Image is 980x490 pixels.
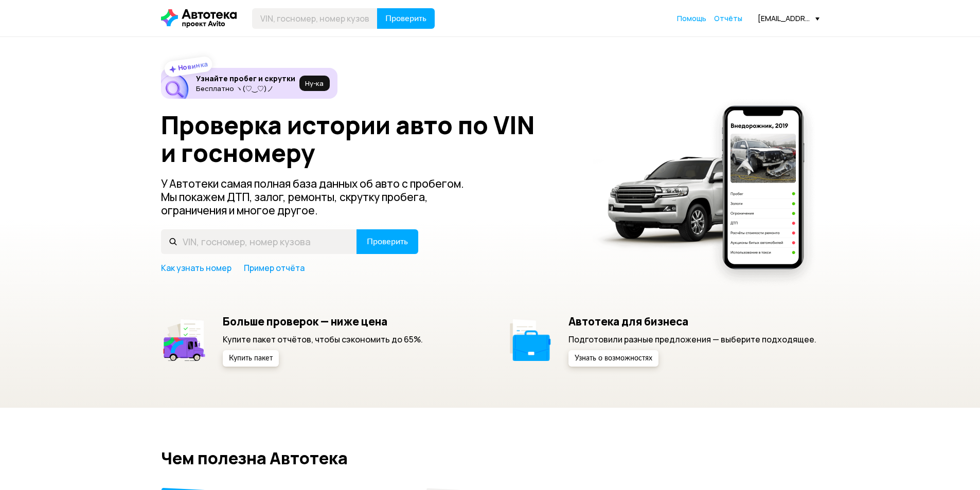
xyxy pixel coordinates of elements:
p: Подготовили разные предложения — выберите подходящее. [568,334,816,345]
span: Ну‑ка [305,79,324,87]
a: Отчёты [714,13,742,24]
span: Отчёты [714,13,742,23]
span: Купить пакет [229,355,273,362]
h2: Чем полезна Автотека [161,449,819,467]
button: Проверить [357,229,418,254]
p: Бесплатно ヽ(♡‿♡)ノ [196,84,295,93]
input: VIN, госномер, номер кузова [161,229,357,254]
div: [EMAIL_ADDRESS][DOMAIN_NAME] [758,13,819,23]
p: У Автотеки самая полная база данных об авто с пробегом. Мы покажем ДТП, залог, ремонты, скрутку п... [161,177,481,217]
h1: Проверка истории авто по VIN и госномеру [161,111,579,167]
button: Купить пакет [223,350,279,367]
a: Как узнать номер [161,262,231,274]
span: Проверить [367,238,408,246]
strong: Новинка [177,59,208,72]
span: Помощь [677,13,706,23]
span: Проверить [385,14,426,23]
input: VIN, госномер, номер кузова [252,8,378,29]
h5: Больше проверок — ниже цена [223,315,423,328]
a: Пример отчёта [244,262,305,274]
h6: Узнайте пробег и скрутки [196,74,295,83]
p: Купите пакет отчётов, чтобы сэкономить до 65%. [223,334,423,345]
span: Узнать о возможностях [575,355,652,362]
button: Проверить [377,8,435,29]
a: Помощь [677,13,706,24]
button: Узнать о возможностях [568,350,658,367]
h5: Автотека для бизнеса [568,315,816,328]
